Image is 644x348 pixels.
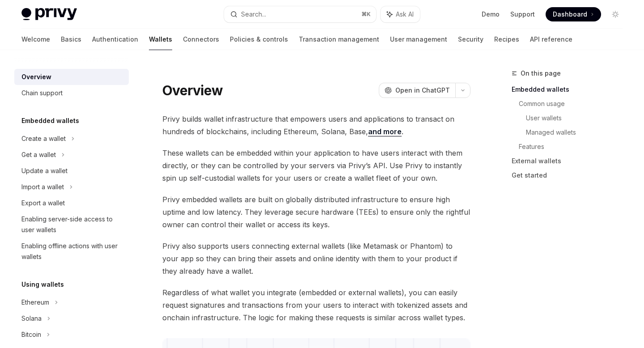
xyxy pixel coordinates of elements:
a: Basics [61,29,81,50]
div: Create a wallet [21,133,66,144]
a: Support [510,10,535,19]
a: Export a wallet [14,195,129,211]
a: Connectors [183,29,219,50]
a: Enabling offline actions with user wallets [14,238,129,265]
span: These wallets can be embedded within your application to have users interact with them directly, ... [162,147,470,184]
span: Privy builds wallet infrastructure that empowers users and applications to transact on hundreds o... [162,113,470,138]
span: Ask AI [396,10,414,19]
div: Export a wallet [21,198,65,208]
div: Update a wallet [21,166,68,176]
div: Search... [241,9,266,20]
span: Dashboard [553,10,587,19]
a: Recipes [494,29,519,50]
a: Policies & controls [230,29,288,50]
span: On this page [521,68,561,79]
div: Ethereum [21,297,49,308]
a: API reference [530,29,572,50]
img: light logo [21,8,77,21]
div: Get a wallet [21,149,56,160]
a: Common usage [519,97,630,111]
span: Privy embedded wallets are built on globally distributed infrastructure to ensure high uptime and... [162,193,470,231]
a: Enabling server-side access to user wallets [14,211,129,238]
div: Chain support [21,88,63,98]
h1: Overview [162,82,223,98]
a: Features [519,140,630,154]
a: Chain support [14,85,129,101]
a: Security [458,29,483,50]
a: Update a wallet [14,163,129,179]
div: Enabling server-side access to user wallets [21,214,123,235]
h5: Using wallets [21,279,64,290]
button: Open in ChatGPT [379,83,455,98]
span: ⌘ K [361,11,371,18]
span: Open in ChatGPT [395,86,450,95]
a: Managed wallets [526,125,630,140]
div: Enabling offline actions with user wallets [21,241,123,262]
span: Regardless of what wallet you integrate (embedded or external wallets), you can easily request si... [162,286,470,324]
button: Toggle dark mode [608,7,623,21]
div: Solana [21,313,42,324]
a: User management [390,29,447,50]
span: Privy also supports users connecting external wallets (like Metamask or Phantom) to your app so t... [162,240,470,277]
a: Get started [512,168,630,182]
a: Transaction management [299,29,379,50]
a: User wallets [526,111,630,125]
a: External wallets [512,154,630,168]
a: Embedded wallets [512,82,630,97]
a: Demo [482,10,500,19]
a: Wallets [149,29,172,50]
a: Overview [14,69,129,85]
button: Ask AI [381,6,420,22]
button: Search...⌘K [224,6,376,22]
div: Bitcoin [21,329,41,340]
div: Import a wallet [21,182,64,192]
a: and more [368,127,402,136]
a: Authentication [92,29,138,50]
a: Dashboard [546,7,601,21]
div: Overview [21,72,51,82]
a: Welcome [21,29,50,50]
h5: Embedded wallets [21,115,79,126]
